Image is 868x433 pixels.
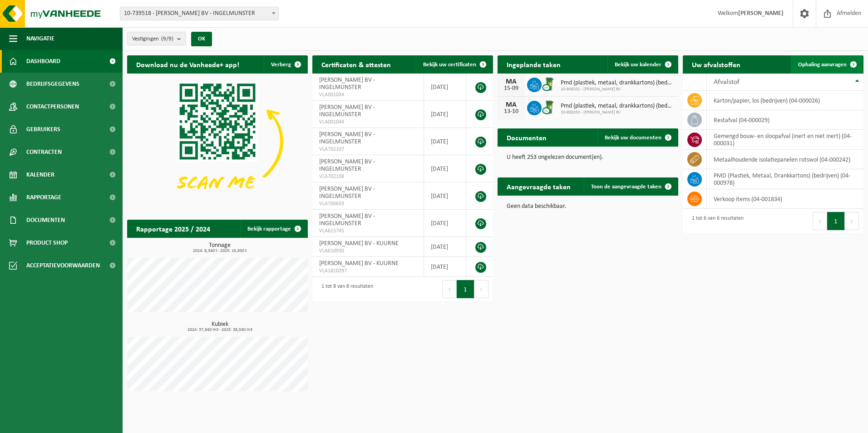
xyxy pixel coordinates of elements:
[502,101,520,108] div: MA
[813,212,827,230] button: Previous
[240,220,307,238] a: Bekijk rapportage
[132,321,308,332] h3: Kubiek
[683,55,750,73] h2: Uw afvalstoffen
[271,62,291,68] span: Verberg
[498,177,580,195] h2: Aangevraagde taken
[317,279,373,299] div: 1 tot 8 van 8 resultaten
[319,213,375,227] span: [PERSON_NAME] BV - INGELMUNSTER
[607,55,677,74] a: Bekijk uw kalender
[26,118,60,141] span: Gebruikers
[707,130,863,150] td: gemengd bouw- en sloopafval (inert en niet inert) (04-000031)
[615,62,661,68] span: Bekijk uw kalender
[457,280,474,298] button: 1
[312,55,400,73] h2: Certificaten & attesten
[132,242,308,253] h3: Tonnage
[502,108,520,115] div: 13-10
[319,186,375,200] span: [PERSON_NAME] BV - INGELMUNSTER
[127,74,308,209] img: Download de VHEPlus App
[498,128,556,146] h2: Documenten
[127,220,219,237] h2: Rapportage 2025 / 2024
[319,260,399,267] span: [PERSON_NAME] BV - KUURNE
[591,184,661,190] span: Toon de aangevraagde taken
[424,101,466,128] td: [DATE]
[605,135,661,141] span: Bekijk uw documenten
[26,186,61,209] span: Rapportage
[26,231,68,254] span: Product Shop
[132,249,308,253] span: 2024: 8,340 t - 2025: 16,850 t
[127,55,248,73] h2: Download nu de Vanheede+ app!
[507,203,669,210] p: Geen data beschikbaar.
[474,280,488,298] button: Next
[798,62,847,68] span: Ophaling aanvragen
[191,32,212,46] button: OK
[319,173,417,180] span: VLA702108
[26,73,79,95] span: Bedrijfsgegevens
[26,141,62,163] span: Contracten
[442,280,457,298] button: Previous
[26,254,100,277] span: Acceptatievoorwaarden
[423,62,476,68] span: Bekijk uw certificaten
[26,163,54,186] span: Kalender
[707,169,863,189] td: PMD (Plastiek, Metaal, Drankkartons) (bedrijven) (04-000978)
[707,189,863,209] td: verkoop items (04-001834)
[319,227,417,235] span: VLA615745
[542,76,557,92] img: WB-0240-CU
[738,10,784,17] strong: [PERSON_NAME]
[319,247,417,255] span: VLA610930
[319,200,417,207] span: VLA700633
[707,110,863,130] td: restafval (04-000029)
[498,55,570,73] h2: Ingeplande taken
[26,50,60,73] span: Dashboard
[120,7,278,20] span: 10-739518 - CLAUDE DECLERCQ BV - INGELMUNSTER
[827,212,845,230] button: 1
[791,55,863,74] a: Ophaling aanvragen
[319,267,417,275] span: VLA1810297
[424,210,466,237] td: [DATE]
[561,103,674,110] span: Pmd (plastiek, metaal, drankkartons) (bedrijven)
[687,211,744,231] div: 1 tot 6 van 6 resultaten
[319,158,375,172] span: [PERSON_NAME] BV - INGELMUNSTER
[319,146,417,153] span: VLA702107
[561,87,674,92] span: 10-808201 - [PERSON_NAME] BV
[707,91,863,110] td: karton/papier, los (bedrijven) (04-000026)
[319,118,417,126] span: VLA001044
[561,110,674,115] span: 10-808201 - [PERSON_NAME] BV
[845,212,859,230] button: Next
[597,128,677,147] a: Bekijk uw documenten
[424,237,466,257] td: [DATE]
[319,104,375,118] span: [PERSON_NAME] BV - INGELMUNSTER
[707,150,863,169] td: metaalhoudende isolatiepanelen rotswol (04-000242)
[319,131,375,145] span: [PERSON_NAME] BV - INGELMUNSTER
[120,7,279,20] span: 10-739518 - CLAUDE DECLERCQ BV - INGELMUNSTER
[127,32,186,45] button: Vestigingen(9/9)
[502,78,520,85] div: MA
[542,99,557,115] img: WB-0240-CU
[264,55,307,74] button: Verberg
[26,27,54,50] span: Navigatie
[416,55,492,74] a: Bekijk uw certificaten
[132,32,173,46] span: Vestigingen
[26,95,79,118] span: Contactpersonen
[132,328,308,332] span: 2024: 37,940 m3 - 2025: 38,040 m3
[507,154,669,161] p: U heeft 253 ongelezen document(en).
[424,128,466,155] td: [DATE]
[319,240,399,247] span: [PERSON_NAME] BV - KUURNE
[319,77,375,91] span: [PERSON_NAME] BV - INGELMUNSTER
[26,209,65,231] span: Documenten
[161,36,173,42] count: (9/9)
[319,91,417,98] span: VLA001034
[424,257,466,277] td: [DATE]
[502,85,520,92] div: 15-09
[584,177,677,196] a: Toon de aangevraagde taken
[424,182,466,210] td: [DATE]
[714,79,740,86] span: Afvalstof
[424,74,466,101] td: [DATE]
[424,155,466,182] td: [DATE]
[561,79,674,87] span: Pmd (plastiek, metaal, drankkartons) (bedrijven)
